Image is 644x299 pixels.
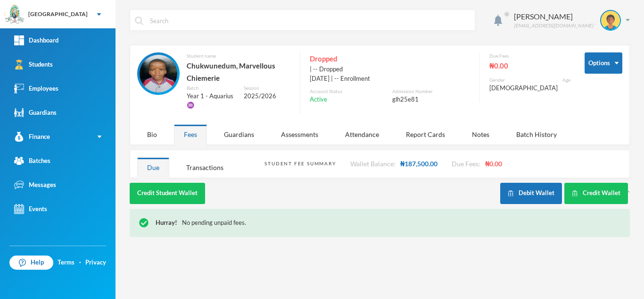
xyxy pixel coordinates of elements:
[489,77,558,84] div: Gender
[14,60,53,69] div: Students
[310,65,470,74] div: | -- Dropped
[14,204,47,214] div: Events
[396,124,455,145] div: Report Cards
[130,183,205,204] button: Credit Student Wallet
[564,183,628,204] button: Credit Wallet
[85,258,106,267] a: Privacy
[156,219,177,226] span: Hurray!
[500,183,630,204] div: `
[137,157,169,178] div: Due
[310,95,327,104] span: Active
[137,124,167,145] div: Bio
[506,124,567,145] div: Batch History
[156,218,620,228] div: No pending unpaid fees.
[139,218,149,228] img: !
[5,5,24,24] img: logo
[176,157,233,178] div: Transactions
[174,124,207,145] div: Fees
[14,35,58,45] div: Dashboard
[244,85,290,92] div: Session
[514,11,593,22] div: [PERSON_NAME]
[400,160,438,168] span: ₦187,500.00
[335,124,389,145] div: Attendance
[489,60,570,72] div: ₦0.00
[601,11,620,30] img: STUDENT
[500,183,562,204] button: Debit Wallet
[350,160,396,168] span: Wallet Balance:
[310,74,470,84] div: [DATE] | -- Enrollment
[28,10,88,18] div: [GEOGRAPHIC_DATA]
[310,88,388,95] div: Account Status
[14,132,50,142] div: Finance
[452,160,480,168] span: Due Fees:
[187,92,237,110] div: Year 1 - Aquarius ♒️
[244,92,290,101] div: 2025/2026
[489,84,558,93] div: [DEMOGRAPHIC_DATA]
[489,52,570,60] div: Due Fees
[135,17,143,25] img: search
[514,22,593,29] div: [EMAIL_ADDRESS][DOMAIN_NAME]
[58,258,74,267] a: Terms
[187,60,290,85] div: Chukwunedum, Marvellous Chiemerie
[9,256,53,270] a: Help
[149,10,470,31] input: Search
[14,84,58,94] div: Employees
[562,77,570,84] div: Age
[485,160,502,168] span: ₦0.00
[187,85,237,92] div: Batch
[187,52,290,60] div: Student name
[214,124,264,145] div: Guardians
[264,160,336,167] div: Student Fee Summary
[79,258,81,267] div: ·
[14,156,50,166] div: Batches
[14,180,56,190] div: Messages
[392,88,470,95] div: Admission Number
[14,108,57,118] div: Guardians
[462,124,499,145] div: Notes
[271,124,328,145] div: Assessments
[310,52,338,65] span: Dropped
[140,55,177,93] img: STUDENT
[585,52,622,74] button: Options
[392,95,470,104] div: glh25e81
